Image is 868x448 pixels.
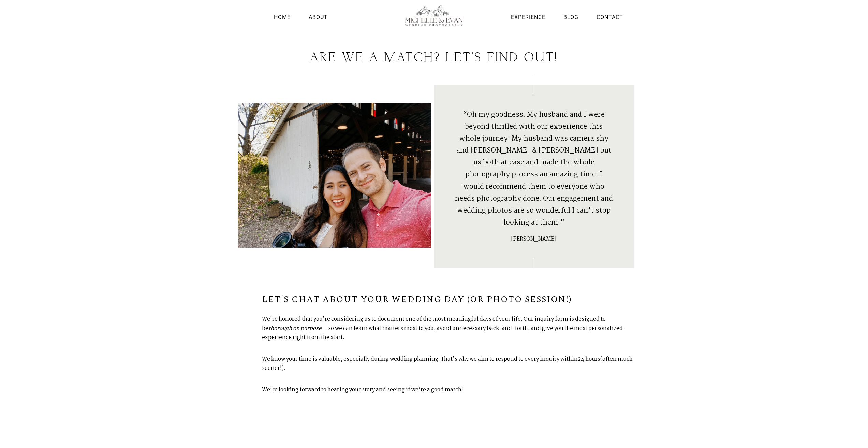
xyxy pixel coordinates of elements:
[268,324,321,333] strong: thorough on purpose
[455,109,613,229] div: “Oh my goodness. My husband and I were beyond thrilled with our experience this whole journey. My...
[511,235,557,243] div: [PERSON_NAME]
[562,13,580,22] a: Blog
[578,355,600,363] strong: 24 hours
[262,308,634,348] p: We’re honored that you’re considering us to document one of the most meaningful days of your life...
[262,348,634,379] p: We know your time is valuable, especially during wedding planning. That’s why we aim to respond t...
[262,293,572,306] span: Let's Chat About Your Wedding Day (or Photo Session!)
[262,379,634,401] p: We’re looking forward to hearing your story and seeing if we’re a good match!
[509,13,547,22] a: Experience
[307,13,329,22] a: About
[272,13,292,22] a: Home
[595,13,625,22] a: Contact
[238,52,630,64] h1: are we a match? Let's find out!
